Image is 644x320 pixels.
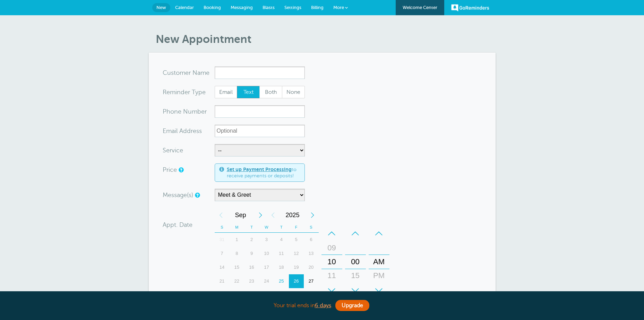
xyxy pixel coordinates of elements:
div: 14 [215,260,230,274]
div: 27 [304,274,319,288]
div: Minutes [345,226,366,297]
span: Text [237,86,259,98]
label: None [282,86,305,98]
span: Blasts [263,5,275,10]
div: 30 [347,283,364,296]
h1: New Appointment [156,33,496,46]
div: Today, Thursday, September 25 [274,274,289,288]
span: None [282,86,304,98]
div: Saturday, September 13 [304,247,319,260]
div: 10 [259,247,274,260]
div: Saturday, October 4 [304,288,319,302]
div: Wednesday, September 24 [259,274,274,288]
div: ame [163,66,215,79]
label: Text [237,86,260,98]
div: 4 [304,288,319,302]
div: Wednesday, October 1 [259,288,274,302]
th: W [259,222,274,233]
span: More [333,5,344,10]
div: 9 [244,247,259,260]
div: Thursday, October 2 [274,288,289,302]
div: mber [163,105,215,118]
div: Sunday, August 31 [215,233,230,247]
div: Monday, September 1 [229,233,244,247]
a: An optional price for the appointment. If you set a price, you can include a payment link in your... [179,168,183,172]
div: 3 [289,288,304,302]
div: Thursday, September 4 [274,233,289,247]
div: 28 [215,288,230,302]
span: Billing [311,5,324,10]
div: Hours [321,226,342,297]
div: Wednesday, September 3 [259,233,274,247]
a: 6 days [315,302,331,309]
a: Upgrade [335,300,369,311]
div: 3 [259,233,274,247]
span: to receive payments or deposits! [227,167,300,179]
div: AM [371,255,387,269]
div: 10 [324,255,340,269]
span: New [156,5,166,10]
div: Tuesday, September 30 [244,288,259,302]
div: Monday, September 15 [229,260,244,274]
div: Wednesday, September 10 [259,247,274,260]
div: 15 [229,260,244,274]
span: Messaging [231,5,253,10]
label: Both [259,86,282,98]
div: 26 [289,274,304,288]
div: 16 [244,260,259,274]
div: Saturday, September 27 [304,274,319,288]
div: Friday, October 3 [289,288,304,302]
div: 19 [289,260,304,274]
label: Email [215,86,238,98]
th: M [229,222,244,233]
span: Both [260,86,282,98]
span: tomer N [174,70,197,76]
div: Wednesday, September 17 [259,260,274,274]
div: Previous Year [267,208,279,222]
div: Sunday, September 7 [215,247,230,260]
span: Email [215,86,237,98]
div: Tuesday, September 9 [244,247,259,260]
div: 11 [324,269,340,283]
div: Monday, September 29 [229,288,244,302]
div: 09 [324,241,340,255]
div: 2 [274,288,289,302]
div: 6 [304,233,319,247]
label: Price [163,167,177,173]
input: Optional [215,125,305,137]
div: Thursday, September 18 [274,260,289,274]
div: 31 [215,233,230,247]
div: 1 [229,233,244,247]
div: ress [163,125,215,137]
span: September [227,208,254,222]
th: S [304,222,319,233]
div: 15 [347,269,364,283]
div: Monday, September 8 [229,247,244,260]
span: 2025 [279,208,306,222]
div: 18 [274,260,289,274]
div: Previous Month [215,208,227,222]
div: Friday, September 26 [289,274,304,288]
div: PM [371,269,387,283]
div: Friday, September 12 [289,247,304,260]
div: 13 [304,247,319,260]
div: Tuesday, September 23 [244,274,259,288]
div: 4 [274,233,289,247]
div: 21 [215,274,230,288]
th: T [244,222,259,233]
div: Sunday, September 21 [215,274,230,288]
a: Simple templates and custom messages will use the reminder schedule set under Settings > Reminder... [195,193,199,197]
div: 22 [229,274,244,288]
a: New [152,3,170,12]
div: Tuesday, September 2 [244,233,259,247]
div: 5 [289,233,304,247]
div: 25 [274,274,289,288]
label: Reminder Type [163,89,206,95]
div: Sunday, September 14 [215,260,230,274]
th: S [215,222,230,233]
div: 12 [289,247,304,260]
div: Next Month [254,208,267,222]
th: T [274,222,289,233]
div: 20 [304,260,319,274]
